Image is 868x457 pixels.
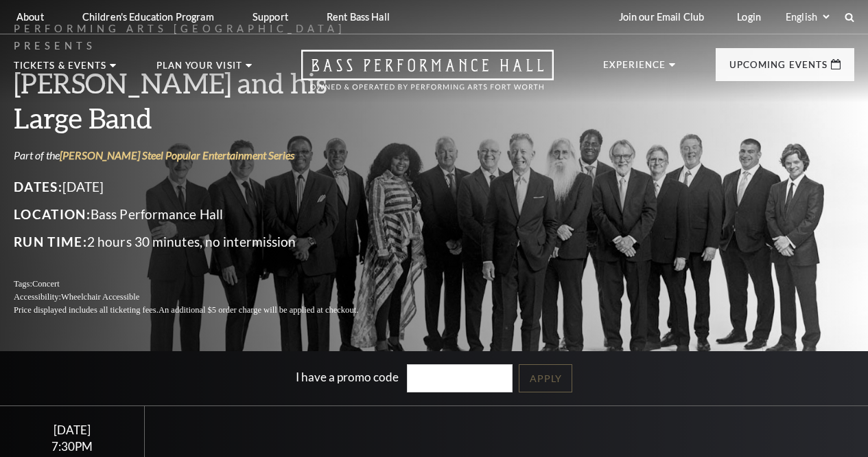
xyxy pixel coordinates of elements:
[603,60,666,77] p: Experience
[14,231,391,253] p: 2 hours 30 minutes, no intermission
[296,370,399,384] label: I have a promo code
[14,278,391,291] p: Tags:
[156,61,242,78] p: Plan Your Visit
[32,279,60,289] span: Concert
[327,11,390,23] p: Rent Bass Hall
[783,10,832,23] select: Select:
[14,61,106,78] p: Tickets & Events
[14,291,391,304] p: Accessibility:
[82,11,214,23] p: Children's Education Program
[16,423,128,437] div: [DATE]
[14,206,91,222] span: Location:
[14,234,87,249] span: Run Time:
[14,176,391,198] p: [DATE]
[16,441,128,452] div: 7:30PM
[14,148,391,163] p: Part of the
[61,292,139,302] span: Wheelchair Accessible
[14,179,62,194] span: Dates:
[729,60,828,77] p: Upcoming Events
[14,304,391,317] p: Price displayed includes all ticketing fees.
[159,305,358,315] span: An additional $5 order charge will be applied at checkout.
[16,11,44,23] p: About
[253,11,288,23] p: Support
[60,148,294,161] a: [PERSON_NAME] Steel Popular Entertainment Series
[14,203,391,225] p: Bass Performance Hall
